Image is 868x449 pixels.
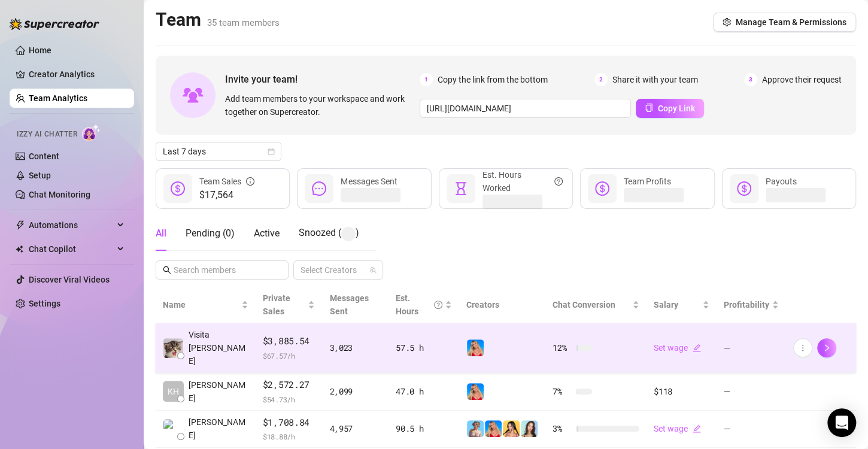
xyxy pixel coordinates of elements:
[553,385,572,398] span: 7 %
[29,239,114,259] span: Chat Copilot
[156,226,166,241] div: All
[199,188,254,202] span: $17,564
[263,393,315,405] span: $ 54.73 /h
[163,298,239,311] span: Name
[163,142,274,160] span: Last 7 days
[636,99,704,118] button: Copy Link
[16,245,23,253] img: Chat Copilot
[163,266,171,274] span: search
[29,65,125,84] a: Creator Analytics
[396,341,452,354] div: 57.5 h
[29,93,87,103] a: Team Analytics
[438,73,548,86] span: Copy the link from the bottom
[467,420,484,437] img: Vanessa
[717,323,786,373] td: —
[799,344,807,352] span: more
[263,293,290,316] span: Private Sales
[174,263,272,277] input: Search members
[654,300,678,310] span: Salary
[263,350,315,362] span: $ 67.57 /h
[658,104,695,113] span: Copy Link
[693,424,701,433] span: edit
[29,45,51,55] a: Home
[467,339,484,356] img: Ashley
[420,73,433,86] span: 1
[396,292,442,318] div: Est. Hours
[341,177,397,186] span: Messages Sent
[225,72,420,87] span: Invite your team!
[329,422,381,435] div: 4,957
[156,8,280,31] h2: Team
[717,373,786,411] td: —
[369,266,377,274] span: team
[624,177,671,186] span: Team Profits
[329,293,368,316] span: Messages Sent
[10,18,99,30] img: logo-BBDzfeDw.svg
[554,168,563,195] span: question-circle
[29,190,90,199] a: Chat Monitoring
[329,385,381,398] div: 2,099
[737,181,751,196] span: dollar-circle
[163,338,183,358] img: Visita Renz Edw…
[724,300,769,310] span: Profitability
[189,378,248,405] span: [PERSON_NAME]
[713,13,856,32] button: Manage Team & Permissions
[29,171,51,180] a: Setup
[171,181,185,196] span: dollar-circle
[594,73,608,86] span: 2
[827,408,856,437] div: Open Intercom Messenger
[744,73,757,86] span: 3
[163,419,183,439] img: Paul James Sori…
[766,177,797,186] span: Payouts
[467,383,484,400] img: Ashley
[199,175,254,188] div: Team Sales
[645,104,653,112] span: copy
[263,415,315,430] span: $1,708.84
[654,424,701,433] a: Set wageedit
[553,300,615,310] span: Chat Conversion
[189,415,248,442] span: [PERSON_NAME]
[29,275,110,284] a: Discover Viral Videos
[503,420,520,437] img: Jocelyn
[225,92,415,119] span: Add team members to your workspace and work together on Supercreator.
[29,216,114,235] span: Automations
[693,344,701,352] span: edit
[654,385,709,398] div: $118
[207,17,280,28] span: 35 team members
[263,334,315,348] span: $3,885.54
[189,328,248,368] span: Visita [PERSON_NAME]
[246,175,254,188] span: info-circle
[254,227,280,239] span: Active
[553,422,572,435] span: 3 %
[16,220,25,230] span: thunderbolt
[299,227,359,238] span: Snoozed ( )
[82,124,101,141] img: AI Chatter
[553,341,572,354] span: 12 %
[723,18,731,26] span: setting
[521,420,538,437] img: Amelia
[595,181,609,196] span: dollar-circle
[29,299,60,308] a: Settings
[156,287,256,323] th: Name
[485,420,502,437] img: Ashley
[312,181,326,196] span: message
[736,17,846,27] span: Manage Team & Permissions
[263,430,315,442] span: $ 18.88 /h
[823,344,831,352] span: right
[329,341,381,354] div: 3,023
[454,181,468,196] span: hourglass
[17,129,77,140] span: Izzy AI Chatter
[168,385,179,398] span: KH
[396,422,452,435] div: 90.5 h
[612,73,698,86] span: Share it with your team
[29,151,59,161] a: Content
[396,385,452,398] div: 47.0 h
[717,411,786,448] td: —
[263,378,315,392] span: $2,572.27
[186,226,235,241] div: Pending ( 0 )
[268,148,275,155] span: calendar
[654,343,701,353] a: Set wageedit
[482,168,563,195] div: Est. Hours Worked
[762,73,842,86] span: Approve their request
